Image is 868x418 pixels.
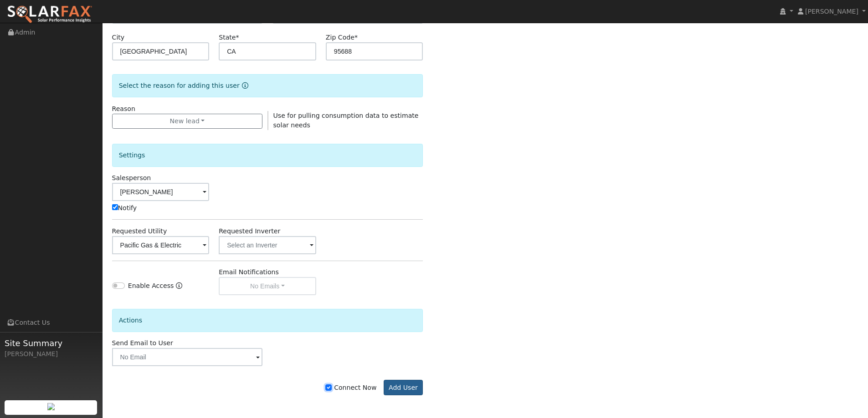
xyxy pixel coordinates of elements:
label: Connect Now [325,383,376,393]
input: Select a Utility [112,236,210,254]
input: Connect Now [325,384,332,391]
a: Enable Access [176,281,182,295]
label: Email Notifications [219,267,279,277]
span: Site Summary [5,337,98,349]
div: Actions [112,309,423,332]
div: Settings [112,144,423,167]
label: City [112,33,125,42]
span: Required [354,34,358,41]
label: Notify [112,203,137,213]
div: [PERSON_NAME] [5,349,98,359]
input: Notify [112,204,118,210]
img: SolarFax [7,5,92,24]
label: Requested Inverter [219,227,280,236]
button: New lead [112,114,263,129]
label: Requested Utility [112,227,167,236]
span: [PERSON_NAME] [805,8,858,15]
label: Send Email to User [112,338,173,348]
button: Add User [384,380,423,395]
label: Salesperson [112,173,151,183]
div: Select the reason for adding this user [112,74,423,97]
span: Required [236,34,239,41]
label: Zip Code [326,33,358,42]
img: retrieve [47,403,55,410]
input: Select a User [112,183,210,201]
input: No Email [112,348,263,366]
a: Reason for new user [240,82,248,89]
label: Enable Access [128,281,174,291]
span: Use for pulling consumption data to estimate solar needs [273,112,419,129]
label: Reason [112,104,135,114]
input: Select an Inverter [219,236,316,254]
label: State [219,33,239,42]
